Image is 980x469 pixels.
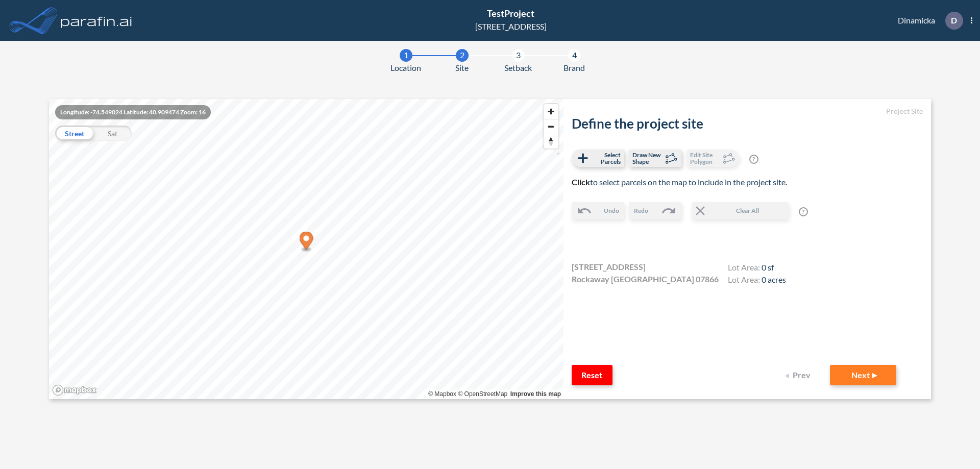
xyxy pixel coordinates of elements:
p: D [951,16,957,25]
canvas: Map [49,99,563,399]
span: 0 acres [762,275,786,284]
button: Redo [629,202,681,219]
div: 2 [456,49,469,62]
span: ? [749,155,758,164]
span: to select parcels on the map to include in the project site. [572,177,787,187]
span: [STREET_ADDRESS] [572,261,646,273]
a: Mapbox homepage [52,384,97,396]
h4: Lot Area: [728,262,786,275]
h2: Define the project site [572,116,923,132]
span: TestProject [487,8,534,19]
button: Next [830,365,896,385]
span: Rockaway [GEOGRAPHIC_DATA] 07866 [572,273,719,285]
button: Zoom out [544,119,558,134]
div: 3 [512,49,525,62]
div: 4 [568,49,581,62]
span: Draw New Shape [632,152,663,165]
a: Mapbox [428,390,456,398]
div: Longitude: -74.549024 Latitude: 40.909474 Zoom: 16 [55,105,211,119]
div: Dinamicka [883,12,972,30]
a: Improve this map [510,390,561,398]
a: OpenStreetMap [458,390,507,398]
span: Select Parcels [591,152,621,165]
span: Clear All [708,206,788,215]
span: Setback [504,62,532,74]
span: Brand [563,62,585,74]
span: Edit Site Polygon [690,152,720,165]
button: Clear All [692,202,789,219]
span: Undo [604,206,619,215]
b: Click [572,177,590,187]
span: Location [390,62,421,74]
button: Reset [572,365,612,385]
div: 1 [400,49,412,62]
span: Zoom out [544,119,558,134]
h5: Project Site [572,107,923,116]
button: Zoom in [544,104,558,119]
span: Site [455,62,469,74]
span: Redo [634,206,648,215]
div: [STREET_ADDRESS] [475,20,547,33]
button: Prev [779,365,820,385]
span: 0 sf [762,262,774,272]
button: Reset bearing to north [544,134,558,149]
span: ? [799,207,808,216]
h4: Lot Area: [728,275,786,287]
div: Map marker [300,232,313,253]
div: Street [55,126,93,141]
button: Undo [572,202,624,219]
img: logo [59,10,134,31]
div: Sat [93,126,132,141]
